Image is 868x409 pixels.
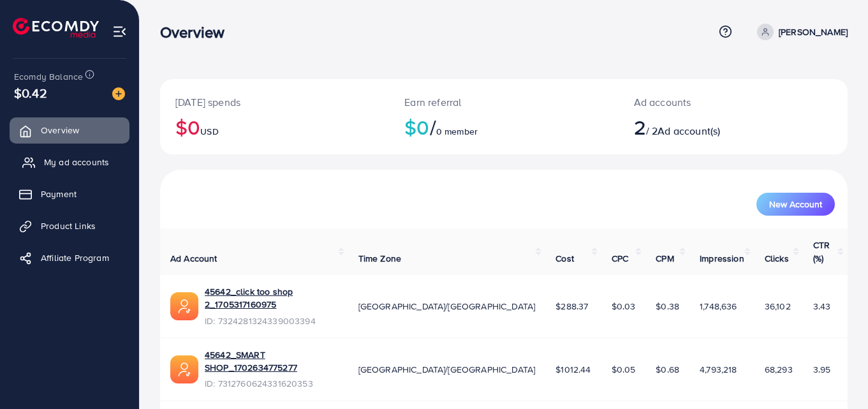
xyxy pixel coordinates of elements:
span: Impression [700,252,744,265]
img: ic-ads-acc.e4c84228.svg [170,292,198,320]
span: Product Links [41,219,96,232]
a: 45642_click too shop 2_1705317160975 [205,285,338,311]
span: $288.37 [555,300,588,313]
h2: $0 [404,115,603,139]
span: $0.38 [656,300,679,313]
span: Affiliate Program [41,251,109,264]
img: logo [13,18,99,38]
h3: Overview [160,23,235,41]
a: Overview [10,117,129,143]
span: $0.68 [656,363,679,376]
span: Payment [41,188,77,200]
img: ic-ads-acc.e4c84228.svg [170,355,198,383]
a: Affiliate Program [10,245,129,271]
span: My ad accounts [44,156,109,168]
button: New Account [756,193,835,216]
span: [GEOGRAPHIC_DATA]/[GEOGRAPHIC_DATA] [358,300,536,313]
p: [PERSON_NAME] [779,24,848,40]
span: 3.43 [813,300,831,313]
span: Overview [41,124,79,137]
a: Product Links [10,213,129,239]
p: [DATE] spends [175,94,374,110]
span: CPM [656,252,673,265]
h2: $0 [175,115,374,139]
span: CPC [612,252,628,265]
span: USD [200,125,218,138]
span: ID: 7312760624331620353 [205,377,338,390]
span: ID: 7324281324339003394 [205,315,338,327]
a: Payment [10,181,129,207]
span: 4,793,218 [700,363,737,376]
span: / [430,112,436,142]
span: Cost [555,252,574,265]
a: [PERSON_NAME] [752,24,848,40]
span: Ad account(s) [658,124,720,138]
span: Clicks [765,252,789,265]
span: 36,102 [765,300,791,313]
p: Ad accounts [634,94,776,110]
span: [GEOGRAPHIC_DATA]/[GEOGRAPHIC_DATA] [358,363,536,376]
span: $0.42 [14,84,47,102]
span: 3.95 [813,363,831,376]
span: Ad Account [170,252,217,265]
img: menu [112,24,127,39]
span: 1,748,636 [700,300,737,313]
a: My ad accounts [10,149,129,175]
span: 68,293 [765,363,793,376]
span: CTR (%) [813,239,830,264]
span: New Account [769,200,822,209]
span: Time Zone [358,252,401,265]
a: 45642_SMART SHOP_1702634775277 [205,348,338,375]
span: 2 [634,112,646,142]
span: Ecomdy Balance [14,70,83,83]
p: Earn referral [404,94,603,110]
span: $1012.44 [555,363,591,376]
h2: / 2 [634,115,776,139]
span: $0.05 [612,363,636,376]
span: 0 member [436,125,478,138]
img: image [112,87,125,100]
span: $0.03 [612,300,636,313]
